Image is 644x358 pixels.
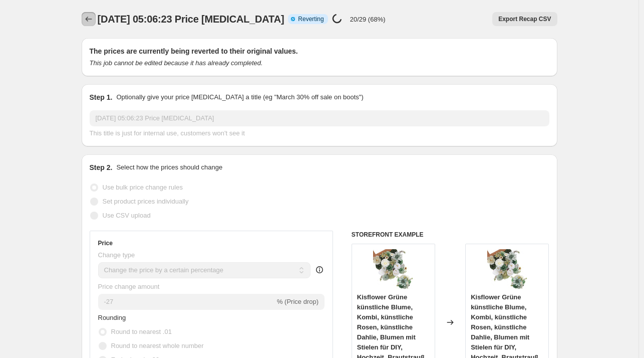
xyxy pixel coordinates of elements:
h2: Step 2. [90,162,113,172]
span: This title is just for internal use, customers won't see it [90,129,245,137]
img: 71MNZvuojlL_80x.jpg [487,249,527,289]
input: 30% off holiday sale [90,110,549,126]
span: Use bulk price change rules [103,184,183,191]
h6: STOREFRONT EXAMPLE [352,231,549,239]
span: Reverting [298,15,324,23]
p: 20/29 (68%) [350,16,386,23]
span: Rounding [98,314,126,321]
i: This job cannot be edited because it has already completed. [90,59,263,67]
span: Export Recap CSV [498,15,551,23]
h2: Step 1. [90,92,113,102]
img: 71MNZvuojlL_80x.jpg [373,249,413,289]
h3: Price [98,239,113,247]
span: Change type [98,251,135,259]
button: Price change jobs [82,12,96,26]
p: Select how the prices should change [116,162,222,172]
span: Round to nearest whole number [111,342,204,349]
h2: The prices are currently being reverted to their original values. [90,46,549,56]
span: % (Price drop) [277,298,318,305]
span: Use CSV upload [103,212,151,219]
p: Optionally give your price [MEDICAL_DATA] a title (eg "March 30% off sale on boots") [116,92,363,102]
span: Set product prices individually [103,198,189,205]
div: help [314,265,325,275]
span: [DATE] 05:06:23 Price [MEDICAL_DATA] [98,14,284,25]
span: Round to nearest .01 [111,328,172,335]
input: -15 [98,294,275,310]
span: Price change amount [98,283,160,290]
button: Export Recap CSV [492,12,557,26]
